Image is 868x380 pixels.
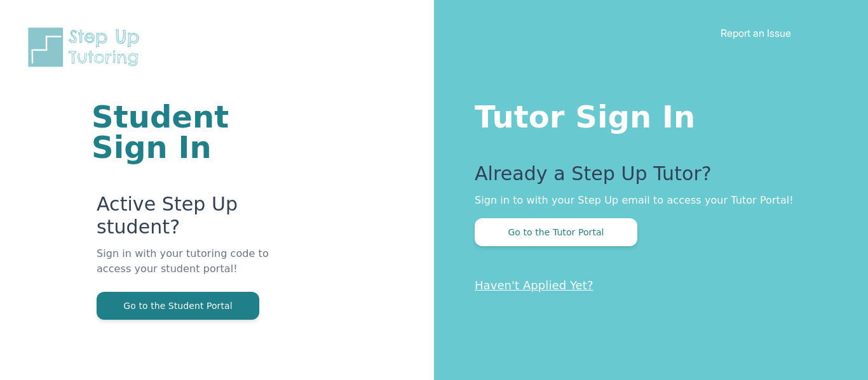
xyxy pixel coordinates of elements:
[475,193,817,208] p: Sign in to with your Step Up email to access your Tutor Portal!
[475,278,593,292] a: Haven't Applied Yet?
[97,193,281,246] p: Active Step Up student?
[475,218,637,246] button: Go to the Tutor Portal
[721,27,791,39] a: Report an Issue
[475,226,637,238] a: Go to the Tutor Portal
[97,292,259,320] button: Go to the Student Portal
[97,299,259,311] a: Go to the Student Portal
[475,96,817,132] h1: Tutor Sign In
[97,246,281,292] p: Sign in with your tutoring code to access your student portal!
[92,102,281,162] h1: Student Sign In
[25,25,147,69] img: Step Up Tutoring horizontal logo
[475,162,817,193] p: Already a Step Up Tutor?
